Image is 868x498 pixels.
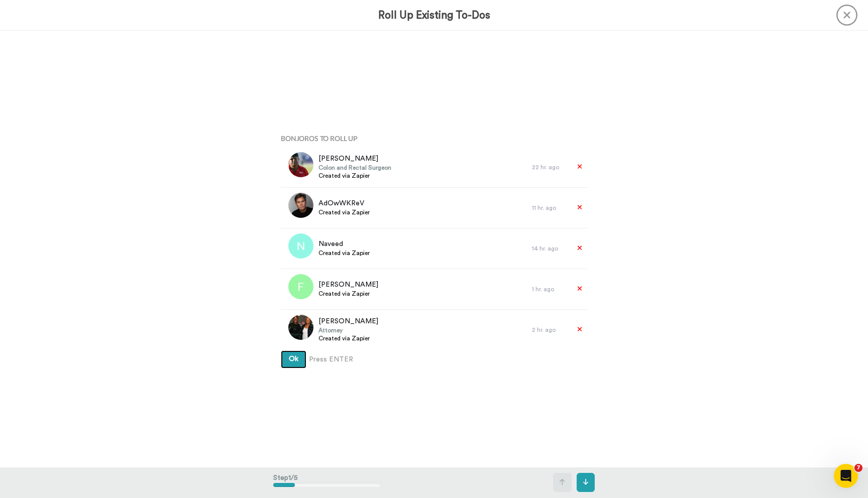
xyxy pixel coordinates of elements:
span: Created via Zapier [318,249,370,257]
h4: Bonjoros To Roll Up [281,135,587,142]
div: 22 hr. ago [532,163,567,171]
img: d06b253a-15b0-4dda-8b27-cf37226a44d8.jpg [288,152,313,177]
div: 1 hr. ago [532,285,567,293]
img: c84402f6-398b-401a-b337-9897e4aa23ef.png [288,193,313,218]
button: Ok [281,350,306,368]
iframe: Intercom live chat [834,464,858,488]
div: 2 hr. ago [532,326,567,334]
span: Naveed [318,239,370,249]
span: 7 [854,464,862,472]
span: [PERSON_NAME] [318,280,378,290]
span: AdOwWKReV [318,198,370,208]
span: [PERSON_NAME] [318,154,391,164]
img: n.png [288,233,313,259]
span: [PERSON_NAME] [318,316,378,326]
span: Created via Zapier [318,172,391,180]
span: Attorney [318,326,378,334]
span: Created via Zapier [318,208,370,216]
span: Press ENTER [309,354,353,364]
h3: Roll Up Existing To-Dos [378,10,490,21]
span: Colon and Rectal Surgeon [318,164,391,172]
span: Created via Zapier [318,334,378,342]
div: 11 hr. ago [532,204,567,212]
img: ebac316d-f8f0-401b-9d9f-0d36c37b28ac.jpg [288,315,313,340]
span: Created via Zapier [318,290,378,298]
div: 14 hr. ago [532,244,567,253]
div: Step 1 / 5 [273,468,380,497]
span: Ok [289,355,298,362]
img: f.png [288,274,313,299]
